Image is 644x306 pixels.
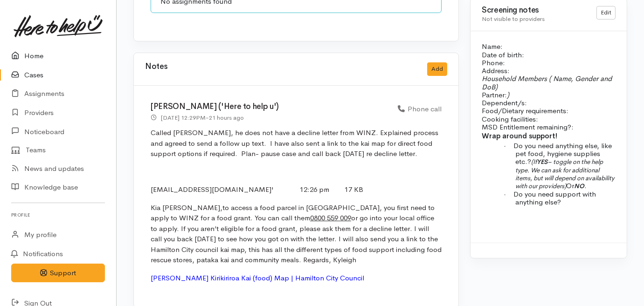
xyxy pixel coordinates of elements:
span: Phone: [482,58,505,67]
h3: Screening notes [482,6,585,15]
time: 21 hours ago [209,114,244,122]
span: NO [574,182,584,190]
span: Cooking facilities: [482,115,538,123]
p: [EMAIL_ADDRESS][DOMAIN_NAME]' 12:26 pm 17 KB [151,184,442,195]
span: Kia [PERSON_NAME], [151,203,222,212]
p: Called [PERSON_NAME], he does not have a decline letter from WINZ. Explained process and agreed t... [151,128,442,159]
span: · [504,143,513,150]
span: Food/Dietary requirements: [482,106,568,115]
i: ) [507,90,509,99]
span: Dependent/s: [482,98,527,107]
span: Do you need anything else, like pet food, hygiene supplies etc.? [513,141,612,166]
b: Wrap around support! [482,131,557,140]
span: Or [566,181,574,190]
button: Add [427,62,447,76]
span: Household Members ( Name, Gender and DoB) [482,74,612,91]
span: Partner: [482,90,509,99]
span: Address: [482,66,510,75]
span: MSD Entitlement remaining?: [482,122,574,131]
span: · [504,191,513,198]
a: [PERSON_NAME] Kirikiriroa Kai (food) Map | Hamilton City Council [151,273,364,282]
time: [DATE] 12:29PM [161,114,206,122]
button: Support [11,264,105,283]
div: Phone call [398,104,442,115]
p: to access a food parcel in [GEOGRAPHIC_DATA], you first need to apply to WINZ for a food grant. Y... [151,203,442,265]
h3: Notes [145,62,167,76]
div: Not visible to providers [482,14,585,24]
span: . [584,181,587,190]
tcxspan: Call 0800 559 009 via 3CX [310,213,351,222]
div: - [151,113,244,122]
h6: Profile [11,209,105,221]
span: (If – toggle on the help type. We can ask for additional items, but will depend on availability w... [515,158,614,190]
span: Name: [482,42,503,51]
span: Date of birth: [482,50,524,59]
a: Edit [596,6,616,20]
b: YES [537,158,547,166]
span: Do you need support with anything else? [513,190,596,206]
h3: [PERSON_NAME] ('Here to help u') [151,102,387,111]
